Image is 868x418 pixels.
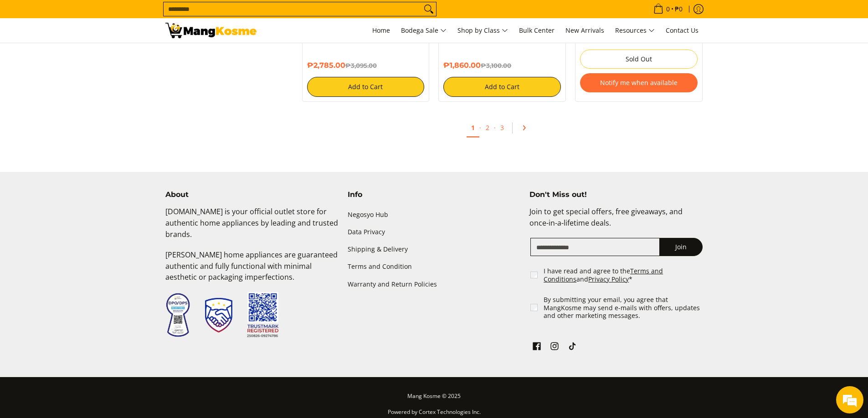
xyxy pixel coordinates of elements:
[544,267,663,283] a: Terms and Conditions
[661,18,703,43] a: Contact Us
[401,25,447,36] span: Bodega Sale
[348,276,521,293] a: Warranty and Return Policies
[372,26,390,35] span: Home
[514,18,559,43] a: Bulk Center
[348,224,521,241] a: Data Privacy
[298,116,708,145] ul: Pagination
[580,50,698,69] button: Sold Out
[247,292,279,338] img: Trustmark QR
[565,26,604,35] span: New Arrivals
[651,4,685,14] span: •
[544,296,704,320] label: By submitting your email, you agree that MangKosme may send e-mails with offers, updates and othe...
[530,340,543,355] a: See Mang Kosme on Facebook
[266,18,703,43] nav: Main Menu
[307,77,425,97] button: Add to Cart
[421,2,436,16] button: Search
[659,238,703,256] button: Join
[205,298,232,332] img: Trustmark Seal
[615,25,655,36] span: Resources
[348,190,521,199] h4: Info
[443,61,561,70] h6: ₱1,860.00
[453,18,513,43] a: Shop by Class
[494,123,496,132] span: ·
[548,340,561,355] a: See Mang Kosme on Instagram
[611,18,659,43] a: Resources
[566,340,579,355] a: See Mang Kosme on TikTok
[457,25,508,36] span: Shop by Class
[467,119,479,137] a: 1
[165,292,190,337] img: Data Privacy Seal
[165,391,703,407] p: Mang Kosme © 2025
[479,123,481,132] span: ·
[544,267,704,283] label: I have read and agree to the and *
[580,73,698,92] button: Notify me when available
[345,62,377,69] del: ₱3,095.00
[348,241,521,258] a: Shipping & Delivery
[666,26,699,35] span: Contact Us
[673,6,684,12] span: ₱0
[165,190,339,199] h4: About
[165,249,339,292] p: [PERSON_NAME] home appliances are guaranteed authentic and fully functional with minimal aestheti...
[665,6,671,12] span: 0
[481,119,494,136] a: 2
[396,18,451,43] a: Bodega Sale
[529,206,703,238] p: Join to get special offers, free giveaways, and once-in-a-lifetime deals.
[307,61,425,70] h6: ₱2,785.00
[165,23,257,38] img: Small Appliances l Mang Kosme: Home Appliances Warehouse Sale
[443,77,561,97] button: Add to Cart
[529,190,703,199] h4: Don't Miss out!
[481,62,511,69] del: ₱3,100.00
[588,275,629,283] a: Privacy Policy
[368,18,395,43] a: Home
[496,119,508,136] a: 3
[561,18,609,43] a: New Arrivals
[348,206,521,223] a: Negosyo Hub
[348,258,521,276] a: Terms and Condition
[165,206,339,249] p: [DOMAIN_NAME] is your official outlet store for authentic home appliances by leading and trusted ...
[519,26,555,35] span: Bulk Center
